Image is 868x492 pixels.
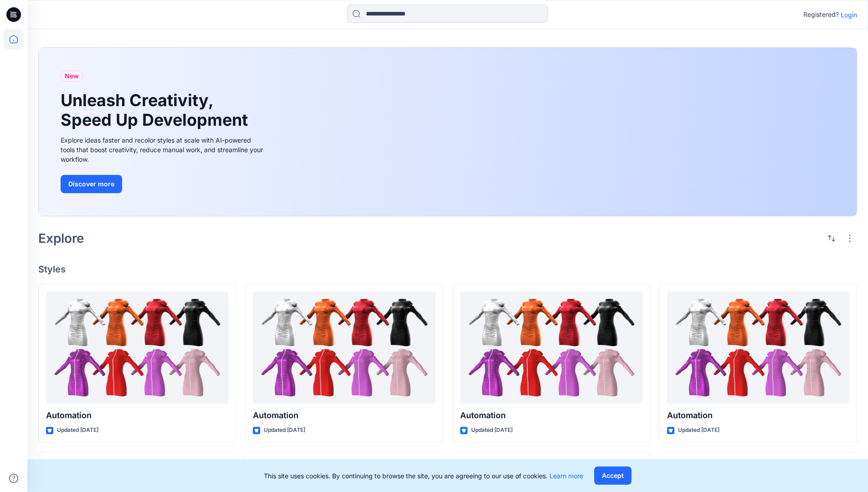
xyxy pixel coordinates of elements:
[667,409,849,422] p: Automation
[594,466,632,485] button: Accept
[65,71,79,82] span: New
[38,264,857,275] h4: Styles
[57,425,98,435] p: Updated [DATE]
[61,175,266,193] a: Discover more
[264,471,583,481] p: This site uses cookies. By continuing to browse the site, you are agreeing to our use of cookies.
[471,425,513,435] p: Updated [DATE]
[38,231,84,246] h2: Explore
[264,425,305,435] p: Updated [DATE]
[678,425,719,435] p: Updated [DATE]
[253,409,435,422] p: Automation
[460,409,642,422] p: Automation
[460,292,642,404] a: Automation
[253,292,435,404] a: Automation
[61,91,252,130] h1: Unleash Creativity, Speed Up Development
[841,10,857,20] p: Login
[46,292,228,404] a: Automation
[550,472,583,480] a: Learn more
[61,135,266,164] div: Explore ideas faster and recolor styles at scale with AI-powered tools that boost creativity, red...
[667,292,849,404] a: Automation
[61,175,122,193] button: Discover more
[46,409,228,422] p: Automation
[803,9,839,20] p: Registered?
